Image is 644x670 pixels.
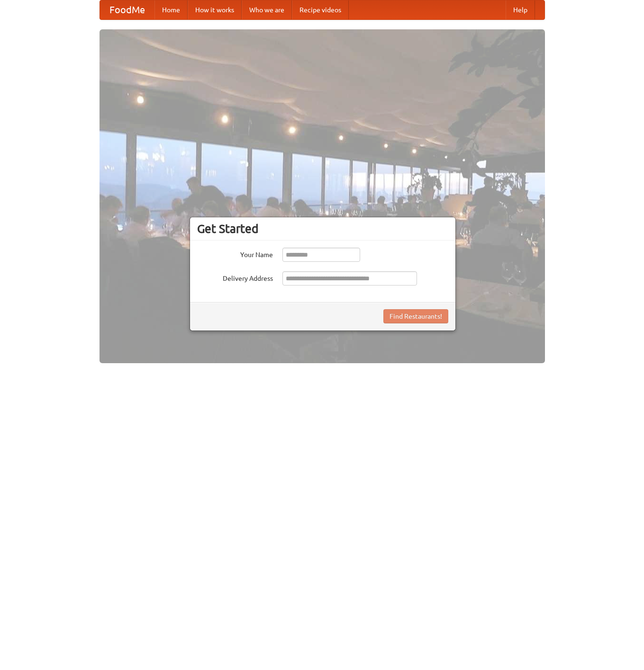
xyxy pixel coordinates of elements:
[100,0,154,19] a: FoodMe
[197,222,448,236] h3: Get Started
[292,0,349,19] a: Recipe videos
[197,248,273,259] label: Your Name
[188,0,242,19] a: How it works
[242,0,292,19] a: Who we are
[383,309,448,323] button: Find Restaurants!
[506,0,535,19] a: Help
[197,271,273,283] label: Delivery Address
[154,0,188,19] a: Home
